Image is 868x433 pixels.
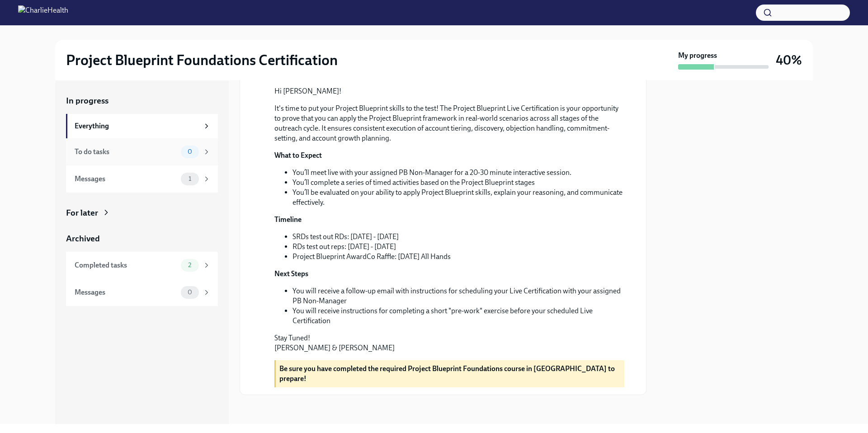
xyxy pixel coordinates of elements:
h3: 40% [776,52,802,68]
span: 0 [182,148,198,155]
div: Messages [75,174,177,184]
strong: Be sure you have completed the required Project Blueprint Foundations course in [GEOGRAPHIC_DATA]... [279,364,615,383]
li: RDs test out reps: [DATE] - [DATE] [292,242,624,252]
div: Messages [75,287,177,297]
div: Completed tasks [75,260,177,270]
div: Everything [75,121,199,131]
strong: Timeline [274,215,302,224]
span: 2 [183,262,197,268]
img: CharlieHealth [18,5,68,20]
li: You will receive instructions for completing a short "pre-work" exercise before your scheduled Li... [292,306,624,326]
h2: Project Blueprint Foundations Certification [66,51,338,69]
strong: Next Steps [274,269,308,278]
a: Messages1 [66,165,218,193]
li: You’ll complete a series of timed activities based on the Project Blueprint stages [292,178,624,188]
a: For later [66,207,218,219]
span: 0 [182,289,198,296]
div: To do tasks [75,147,177,157]
a: Messages0 [66,279,218,306]
li: SRDs test out RDs: [DATE] - [DATE] [292,232,624,242]
a: To do tasks0 [66,138,218,165]
li: Project Blueprint AwardCo Raffle: [DATE] All Hands [292,252,624,262]
span: 1 [183,175,197,182]
a: In progress [66,95,218,107]
strong: My progress [678,51,717,61]
p: It's time to put your Project Blueprint skills to the test! The Project Blueprint Live Certificat... [274,104,624,143]
a: Everything [66,114,218,138]
p: Stay Tuned! [PERSON_NAME] & [PERSON_NAME] [274,333,624,353]
p: Hi [PERSON_NAME]! [274,86,624,96]
li: You’ll meet live with your assigned PB Non-Manager for a 20-30 minute interactive session. [292,168,624,178]
li: You will receive a follow-up email with instructions for scheduling your Live Certification with ... [292,286,624,306]
div: For later [66,207,98,219]
a: Completed tasks2 [66,252,218,279]
strong: What to Expect [274,151,322,160]
a: Archived [66,233,218,245]
li: You’ll be evaluated on your ability to apply Project Blueprint skills, explain your reasoning, an... [292,188,624,207]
